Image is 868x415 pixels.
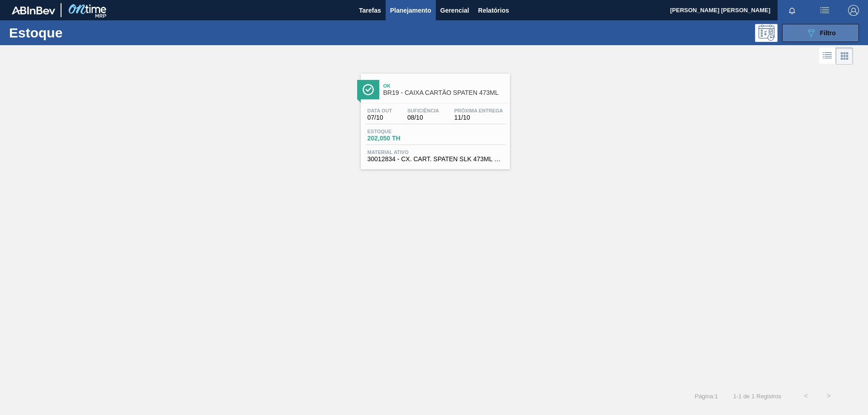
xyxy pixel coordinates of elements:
span: 08/10 [407,114,439,121]
div: Visão em Lista [819,47,836,65]
img: Ícone [363,84,374,95]
span: Data out [368,108,392,113]
span: 202,050 TH [368,135,431,142]
span: Estoque [368,129,431,134]
span: Planejamento [390,5,431,16]
span: Ok [383,83,505,89]
img: Logout [848,5,859,16]
span: 07/10 [368,114,392,121]
span: Filtro [820,29,836,37]
span: Material ativo [368,149,503,155]
span: Tarefas [359,5,381,16]
span: Gerencial [440,5,469,16]
img: userActions [819,5,830,16]
span: Próxima Entrega [454,108,503,113]
a: ÍconeOkBR19 - CAIXA CARTÃO SPATEN 473MLData out07/10Suficiência08/10Próxima Entrega11/10Estoque20... [354,67,514,169]
div: Visão em Cards [836,47,853,65]
img: TNhmsLtSVTkK8tSr43FrP2fwEKptu5GPRR3wAAAABJRU5ErkJggg== [12,6,55,14]
button: Notificações [778,4,807,17]
span: BR19 - CAIXA CARTÃO SPATEN 473ML [383,89,505,96]
span: 1 - 1 de 1 Registros [731,393,781,400]
div: Pogramando: nenhum usuário selecionado [755,24,778,42]
span: 30012834 - CX. CART. SPATEN SLK 473ML C12 429 [368,156,503,163]
button: < [795,385,817,407]
button: Filtro [782,24,859,42]
span: Relatórios [478,5,509,16]
span: Página : 1 [695,393,718,400]
span: 11/10 [454,114,503,121]
button: > [817,385,840,407]
h1: Estoque [9,28,144,38]
span: Suficiência [407,108,439,113]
